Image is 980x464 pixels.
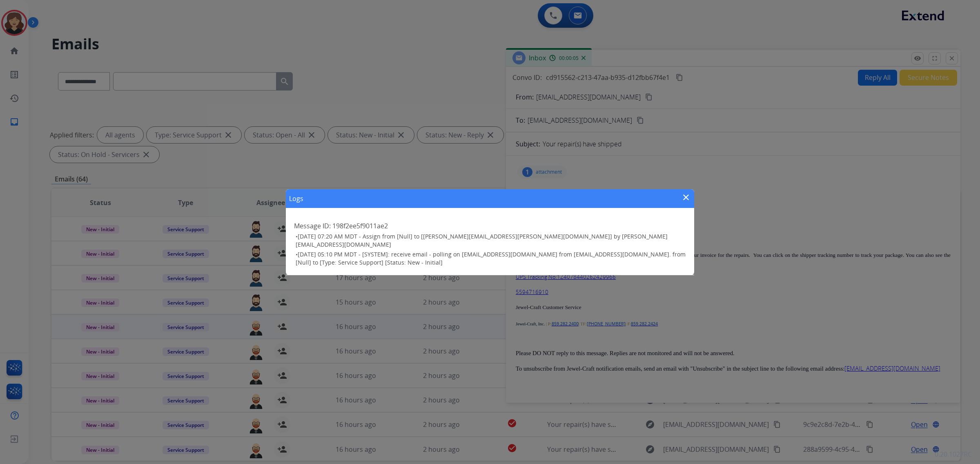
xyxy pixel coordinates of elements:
h3: • [296,232,686,249]
span: Message ID: [294,221,331,230]
h1: Logs [289,194,303,203]
span: [DATE] 05:10 PM MDT - [SYSTEM]: receive email - polling on [EMAIL_ADDRESS][DOMAIN_NAME] from [EMA... [296,250,686,266]
span: [DATE] 07:20 AM MDT - Assign from [Null] to [[PERSON_NAME][EMAIL_ADDRESS][PERSON_NAME][DOMAIN_NAM... [296,232,668,248]
span: 198f2ee5f9011ae2 [332,221,388,230]
mat-icon: close [681,192,691,202]
h3: • [296,250,686,267]
p: 0.20.1027RC [935,449,972,459]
